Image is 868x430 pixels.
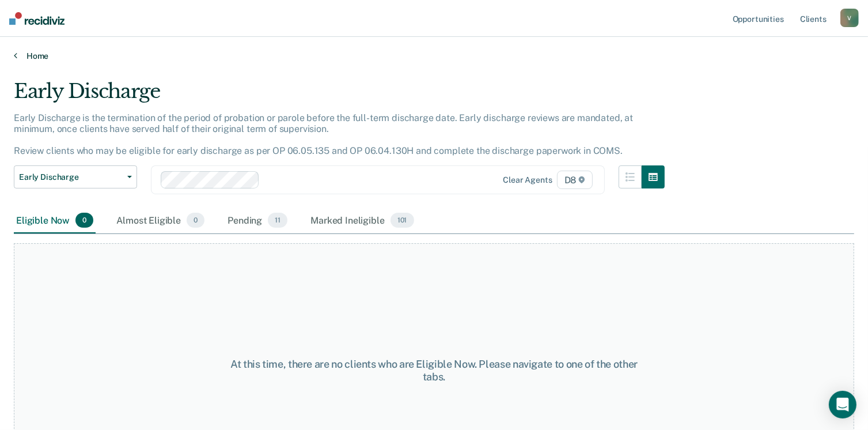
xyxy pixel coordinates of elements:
span: 101 [391,213,414,228]
div: Clear agents [503,175,552,185]
a: Home [14,51,854,61]
div: Marked Ineligible101 [308,208,416,233]
img: Recidiviz [9,12,65,25]
span: 11 [268,213,287,228]
span: D8 [557,171,593,189]
div: At this time, there are no clients who are Eligible Now. Please navigate to one of the other tabs. [224,358,644,383]
div: Almost Eligible0 [114,208,207,233]
button: Early Discharge [14,165,137,188]
div: Open Intercom Messenger [829,391,856,418]
button: V [840,9,859,27]
span: 0 [187,213,204,228]
p: Early Discharge is the termination of the period of probation or parole before the full-term disc... [14,112,633,157]
div: Pending11 [225,208,290,233]
span: Early Discharge [19,172,123,182]
div: Early Discharge [14,80,665,112]
span: 0 [75,213,93,228]
div: Eligible Now0 [14,208,96,233]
